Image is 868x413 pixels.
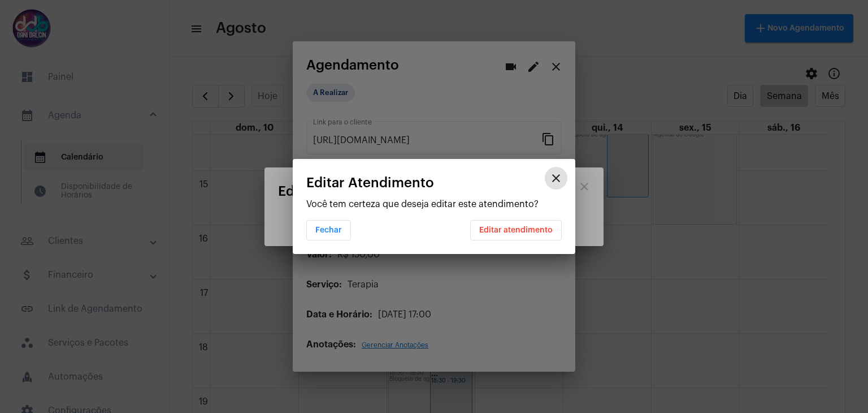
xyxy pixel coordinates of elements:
[315,226,342,234] span: Fechar
[479,226,553,234] span: Editar atendimento
[549,171,563,185] mat-icon: close
[306,175,434,190] span: Editar Atendimento
[306,220,351,240] button: Fechar
[470,220,562,240] button: Editar atendimento
[306,199,562,209] p: Você tem certeza que deseja editar este atendimento?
